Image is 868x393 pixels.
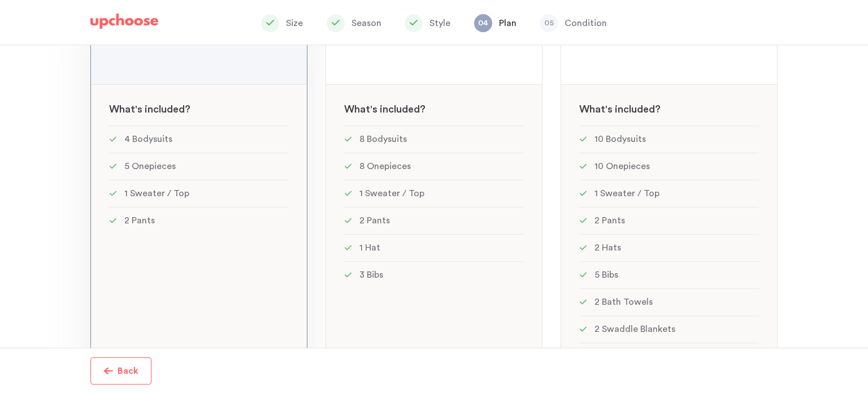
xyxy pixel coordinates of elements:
[344,126,524,153] li: 8 Bodysuits
[579,316,759,343] li: 2 Swaddle Blankets
[344,207,524,234] li: 2 Pants
[109,207,289,234] li: 2 Pants
[326,85,542,126] div: hat's included
[344,234,524,261] li: 1 Hat
[540,14,558,32] span: 05
[351,16,381,30] p: Season
[579,343,759,370] li: 10 Burp Cloths
[90,14,158,34] a: UpChoose
[109,153,289,180] li: 5 Onepieces
[90,14,158,29] img: UpChoose
[579,234,759,261] li: 2 Hats
[109,126,289,153] li: 4 Bodysuits
[579,153,759,180] li: 10 Onepieces
[561,85,777,126] div: hat's included
[109,104,119,114] span: W
[344,180,524,207] li: 1 Sweater / Top
[185,104,190,114] span: ?
[286,16,303,30] p: Size
[474,14,492,32] span: 04
[420,104,426,114] span: ?
[344,261,524,288] li: 3 Bibs
[655,104,661,114] span: ?
[579,126,759,153] li: 10 Bodysuits
[579,104,589,114] span: W
[579,207,759,234] li: 2 Pants
[579,261,759,288] li: 5 Bibs
[565,16,607,30] p: Condition
[118,364,138,378] p: Back
[344,153,524,180] li: 8 Onepieces
[344,104,354,114] span: W
[579,180,759,207] li: 1 Sweater / Top
[499,16,517,30] p: Plan
[109,180,289,207] li: 1 Sweater / Top
[91,85,307,126] div: hat's included
[429,16,450,30] p: Style
[579,288,759,316] li: 2 Bath Towels
[90,357,151,385] button: Back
